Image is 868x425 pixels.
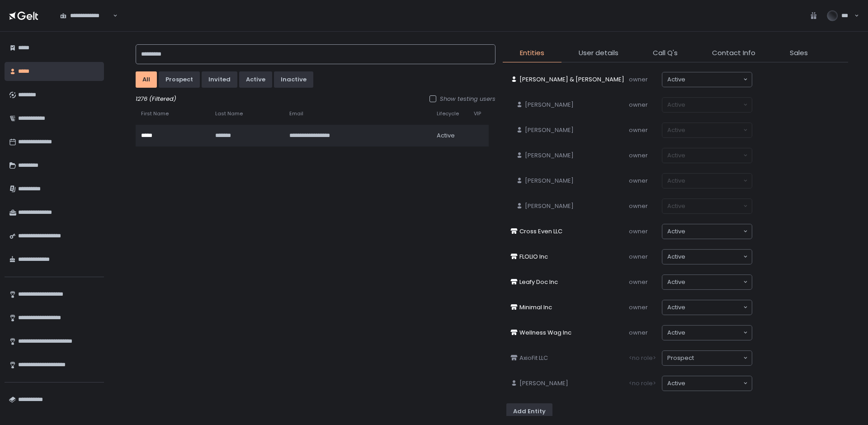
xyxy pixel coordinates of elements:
[653,48,678,58] span: Call Q's
[165,76,193,84] div: prospect
[519,303,552,312] span: Minimal Inc
[525,151,574,160] span: [PERSON_NAME]
[512,198,577,214] a: [PERSON_NAME]
[629,278,648,286] span: owner
[437,110,459,117] span: Lifecycle
[474,110,481,117] span: VIP
[519,76,624,84] span: [PERSON_NAME] & [PERSON_NAME]
[525,101,574,109] span: [PERSON_NAME]
[685,303,742,312] input: Search for option
[512,173,577,189] a: [PERSON_NAME]
[667,329,685,337] span: active
[629,303,648,312] span: owner
[246,76,265,84] div: active
[215,110,243,117] span: Last Name
[136,71,157,88] button: All
[519,278,558,286] span: Leafy Doc Inc
[662,376,752,391] div: Search for option
[629,252,648,261] span: owner
[685,75,742,84] input: Search for option
[629,151,648,160] span: owner
[512,97,577,113] a: [PERSON_NAME]
[513,407,546,416] div: Add Entity
[685,227,742,236] input: Search for option
[662,250,752,264] div: Search for option
[662,224,752,239] div: Search for option
[507,350,552,366] a: AxioFit LLC
[519,253,548,261] span: FLOLIO Inc
[667,227,685,236] span: active
[629,227,648,236] span: owner
[54,6,118,25] div: Search for option
[685,379,742,388] input: Search for option
[281,76,307,84] div: inactive
[519,227,562,236] span: Cross Even LLC
[685,278,742,287] input: Search for option
[136,95,495,103] div: 1276 (Filtered)
[507,325,575,340] a: Wellness Wag Inc
[662,300,752,315] div: Search for option
[790,48,808,58] span: Sales
[519,354,548,362] span: AxioFit LLC
[525,202,574,210] span: [PERSON_NAME]
[274,71,313,88] button: inactive
[667,303,685,312] span: active
[662,326,752,340] div: Search for option
[667,76,685,84] span: active
[507,224,566,239] a: Cross Even LLC
[694,354,742,363] input: Search for option
[112,11,112,20] input: Search for option
[202,71,237,88] button: invited
[506,403,552,420] button: Add Entity
[512,123,577,138] a: [PERSON_NAME]
[512,148,577,163] a: [PERSON_NAME]
[239,71,272,88] button: active
[629,379,656,387] span: <no role>
[629,100,648,109] span: owner
[141,110,169,117] span: First Name
[629,202,648,210] span: owner
[667,278,685,286] span: active
[629,328,648,337] span: owner
[685,252,742,261] input: Search for option
[579,48,618,58] span: User details
[159,71,200,88] button: prospect
[667,379,685,387] span: active
[629,354,656,362] span: <no role>
[142,76,150,84] div: All
[507,72,628,87] a: [PERSON_NAME] & [PERSON_NAME]
[629,75,648,84] span: owner
[667,253,685,261] span: active
[507,274,561,290] a: Leafy Doc Inc
[289,110,303,117] span: Email
[519,329,571,337] span: Wellness Wag Inc
[507,249,552,264] a: FLOLIO Inc
[629,126,648,134] span: owner
[685,328,742,337] input: Search for option
[712,48,755,58] span: Contact Info
[525,126,574,134] span: [PERSON_NAME]
[208,76,231,84] div: invited
[629,176,648,185] span: owner
[662,72,752,87] div: Search for option
[662,275,752,289] div: Search for option
[437,132,455,140] span: active
[520,48,544,58] span: Entities
[662,351,752,365] div: Search for option
[525,177,574,185] span: [PERSON_NAME]
[507,300,556,315] a: Minimal Inc
[667,354,694,362] span: prospect
[507,376,572,391] a: [PERSON_NAME]
[519,379,568,387] span: [PERSON_NAME]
